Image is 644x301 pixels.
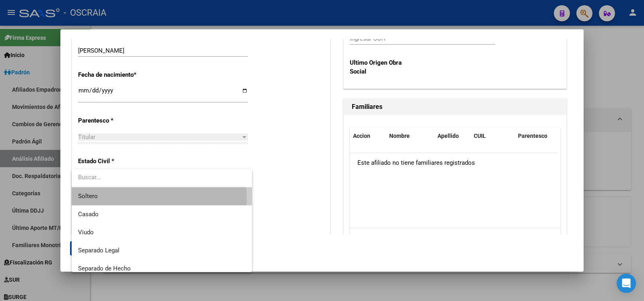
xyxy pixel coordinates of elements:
[72,168,246,186] input: dropdown search
[78,247,120,254] span: Separado Legal
[78,229,94,236] span: Viudo
[78,211,99,218] span: Casado
[78,192,98,200] span: Soltero
[617,274,636,293] div: Open Intercom Messenger
[78,265,131,272] span: Separado de Hecho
